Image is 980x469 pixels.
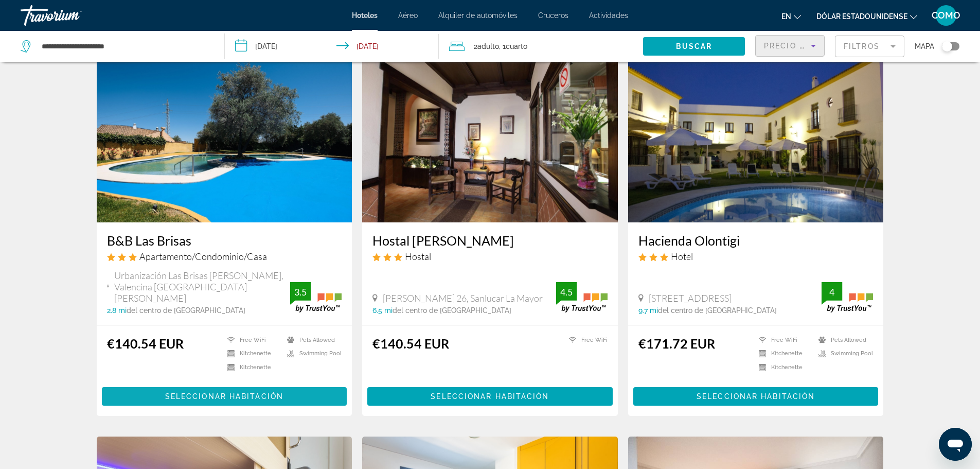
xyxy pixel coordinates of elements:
span: Buscar [676,42,712,50]
img: Hotel image [97,58,352,222]
button: Cambiar moneda [816,9,917,24]
span: Seleccionar habitación [431,392,549,401]
button: Seleccionar habitación [633,387,879,406]
button: Check-in date: Sep 16, 2025 Check-out date: Sep 19, 2025 [225,31,439,62]
span: , 1 [499,39,527,54]
span: [STREET_ADDRESS] [649,292,732,304]
a: Aéreo [398,11,418,20]
img: trustyou-badge.svg [822,282,873,312]
img: trustyou-badge.svg [556,282,608,312]
li: Pets Allowed [813,336,873,344]
a: Hacienda Olontigi [638,233,874,248]
li: Kitchenette [222,350,282,358]
span: Seleccionar habitación [165,392,283,401]
a: Seleccionar habitación [367,389,613,401]
span: [PERSON_NAME] 26, Sanlucar La Mayor [383,292,543,304]
font: en [781,12,791,21]
a: Seleccionar habitación [102,389,347,401]
li: Kitchenette [222,363,282,372]
a: Travorium [21,2,123,29]
li: Free WiFi [564,336,608,344]
span: Urbanización Las Brisas [PERSON_NAME], Valencina [GEOGRAPHIC_DATA][PERSON_NAME] [114,270,290,304]
span: del centro de [GEOGRAPHIC_DATA] [658,306,777,315]
img: Hotel image [628,58,884,222]
a: B&B Las Brisas [107,233,342,248]
a: Cruceros [538,11,568,20]
div: 3 star Apartment [107,251,342,262]
img: trustyou-badge.svg [290,282,342,312]
span: Hotel [671,251,693,262]
ins: €140.54 EUR [372,336,449,351]
span: 2 [474,39,499,54]
div: 4.5 [556,286,577,298]
a: Hoteles [352,11,378,20]
span: 9.7 mi [638,306,658,315]
button: Seleccionar habitación [367,387,613,406]
div: 3 star Hotel [638,251,874,262]
button: Travelers: 2 adults, 0 children [439,31,643,62]
span: Adulto [477,42,499,50]
ins: €140.54 EUR [107,336,184,351]
img: Hotel image [362,58,618,222]
button: Toggle map [934,42,959,51]
span: Apartamento/Condominio/Casa [139,251,267,262]
mat-select: Sort by [764,40,816,52]
span: del centro de [GEOGRAPHIC_DATA] [127,306,245,315]
button: Buscar [643,37,745,56]
span: 6.5 mi [372,306,393,315]
a: Actividades [589,11,628,20]
li: Free WiFi [222,336,282,344]
li: Swimming Pool [282,350,342,358]
div: 4 [822,286,842,298]
li: Kitchenette [754,363,813,372]
span: Precio más bajo [764,42,844,50]
span: Mapa [915,39,934,54]
a: Alquiler de automóviles [438,11,518,20]
button: Menú de usuario [933,5,959,26]
button: Seleccionar habitación [102,387,347,406]
a: Seleccionar habitación [633,389,879,401]
iframe: Botón para iniciar la ventana de mensajería [939,428,972,461]
span: 2.8 mi [107,306,127,315]
li: Swimming Pool [813,350,873,358]
li: Pets Allowed [282,336,342,344]
font: Dólar estadounidense [816,12,907,21]
button: Cambiar idioma [781,9,801,24]
div: 3 star Hostel [372,251,608,262]
li: Kitchenette [754,350,813,358]
font: COMO [932,10,960,21]
ins: €171.72 EUR [638,336,715,351]
span: Hostal [405,251,431,262]
span: Cuarto [506,42,527,50]
span: Seleccionar habitación [697,392,815,401]
a: Hostal [PERSON_NAME] [372,233,608,248]
button: Filter [835,35,904,58]
div: 3.5 [290,286,311,298]
span: del centro de [GEOGRAPHIC_DATA] [393,306,511,315]
li: Free WiFi [754,336,813,344]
